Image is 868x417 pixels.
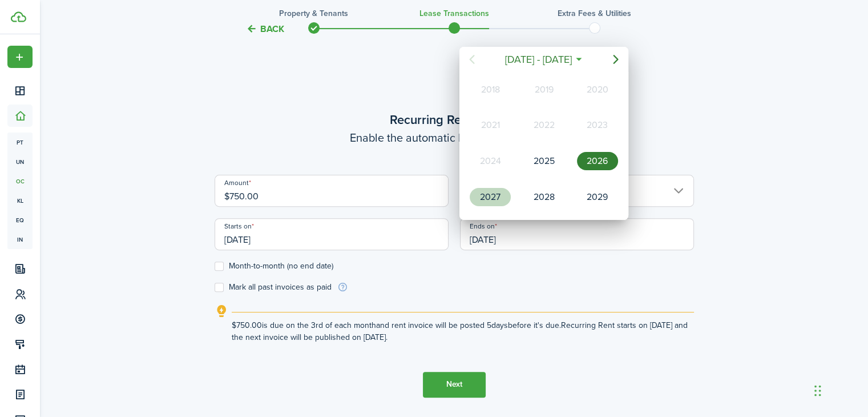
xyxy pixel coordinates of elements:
[502,49,574,70] span: [DATE] - [DATE]
[498,49,579,70] mbsc-button: [DATE] - [DATE]
[523,152,564,170] div: 2025
[470,81,511,99] div: 2018
[604,48,627,71] mbsc-button: Next page
[470,188,511,206] div: 2027
[577,116,618,134] div: 2023
[523,81,564,99] div: 2019
[577,188,618,206] div: 2029
[523,188,564,206] div: 2028
[523,116,564,134] div: 2022
[577,152,618,170] div: 2026
[577,81,618,99] div: 2020
[470,116,511,134] div: 2021
[470,152,511,170] div: 2024
[461,48,483,71] mbsc-button: Previous page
